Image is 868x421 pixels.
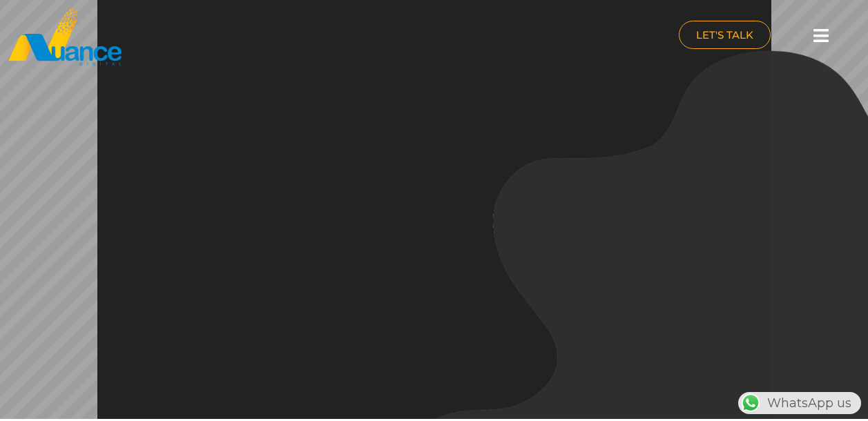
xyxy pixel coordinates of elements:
[740,392,762,414] img: WhatsApp
[679,21,771,49] a: LET'S TALK
[738,392,861,414] div: WhatsApp us
[696,30,753,40] span: LET'S TALK
[7,7,427,67] a: nuance-qatar_logo
[7,7,123,67] img: nuance-qatar_logo
[738,395,861,411] a: WhatsAppWhatsApp us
